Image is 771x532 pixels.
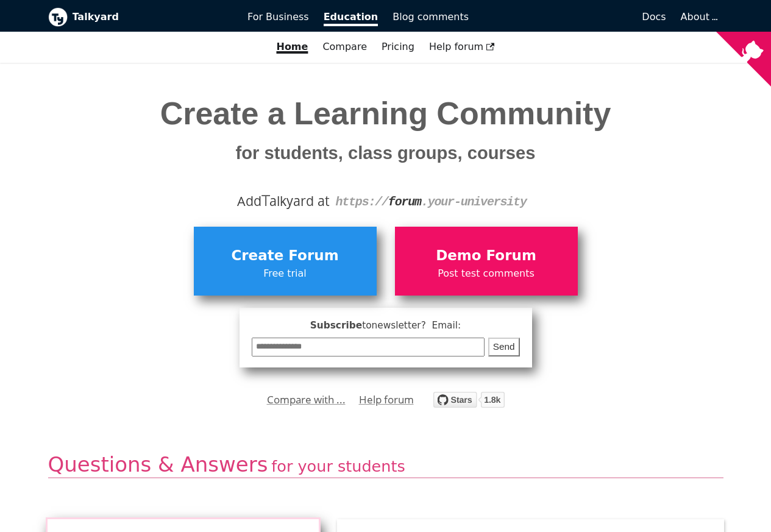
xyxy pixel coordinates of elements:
span: Blog comments [393,11,469,23]
a: Docs [476,7,673,27]
span: T [261,189,270,211]
span: Demo Forum [401,244,572,268]
a: Help forum [359,391,414,409]
small: for students, class groups, courses [236,143,536,163]
img: Talkyard logo [48,7,68,27]
a: Compare with ... [267,391,346,409]
a: Star debiki/talkyard on GitHub [433,394,505,411]
a: Blog comments [385,7,476,27]
div: Add alkyard at [57,191,714,211]
span: Create Forum [200,244,371,268]
a: Demo ForumPost test comments [395,227,578,295]
a: For Business [240,7,316,27]
span: For Business [247,11,309,23]
span: Post test comments [401,266,572,282]
span: Docs [642,11,666,23]
h2: Questions & Answers [48,452,723,479]
span: Help forum [429,41,495,52]
a: Help forum [422,37,502,57]
span: for your students [271,457,405,475]
span: to newsletter ? Email: [362,320,461,331]
a: Create ForumFree trial [194,227,377,295]
a: Education [316,7,386,27]
a: About [681,11,716,23]
b: Talkyard [73,9,231,25]
strong: forum [388,195,421,209]
a: Home [269,37,315,57]
span: Free trial [200,266,371,282]
span: Subscribe [252,318,520,333]
img: talkyard.svg [433,392,505,408]
code: https:// .your-university [335,195,526,209]
a: Pricing [374,37,422,57]
a: Compare [322,41,367,52]
a: Talkyard logoTalkyard [48,7,231,27]
button: Send [488,338,520,356]
span: Create a Learning Community [160,96,611,166]
span: Education [324,11,378,26]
